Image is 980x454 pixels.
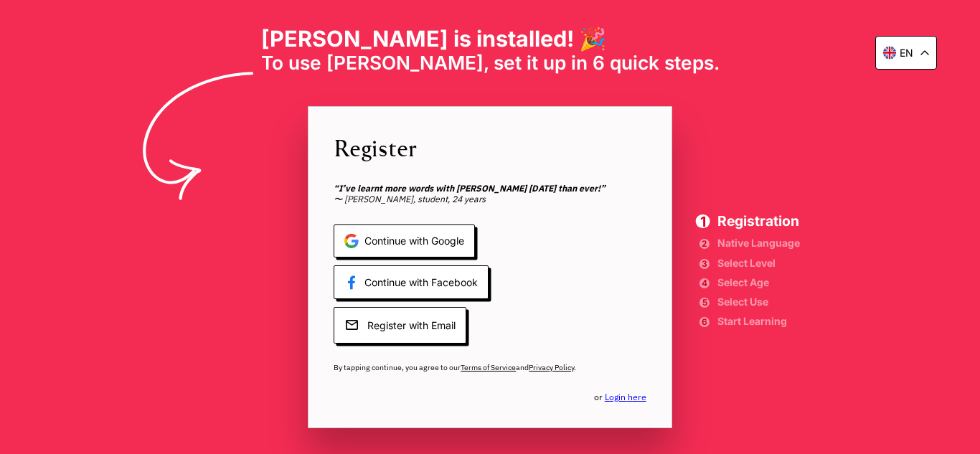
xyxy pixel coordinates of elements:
span: Registration [717,214,800,228]
h1: [PERSON_NAME] is installed! 🎉 [261,26,720,52]
span: Select Use [717,298,800,306]
a: Privacy Policy [529,362,574,372]
span: Select Age [717,278,800,287]
span: Start Learning [717,317,800,326]
span: To use [PERSON_NAME], set it up in 6 quick steps. [261,52,720,75]
span: By tapping continue, you agree to our and . [334,362,646,372]
span: Continue with Google [334,224,475,258]
a: Terms of Service [461,362,516,372]
span: Native Language [717,239,800,247]
span: Register [334,132,646,164]
span: Select Level [717,259,800,268]
span: or [594,392,646,403]
a: Login here [605,391,646,402]
span: 〜 [PERSON_NAME], student, 24 years [334,183,646,206]
p: en [900,47,913,59]
b: “I’ve learnt more words with [PERSON_NAME] [DATE] than ever!” [334,182,606,194]
span: Register with Email [334,307,466,344]
span: Continue with Facebook [334,265,489,299]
